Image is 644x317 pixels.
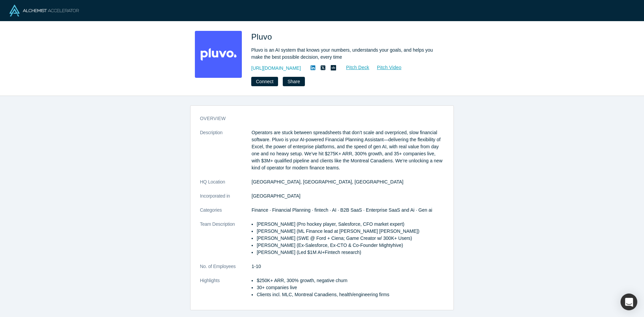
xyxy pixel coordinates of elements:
a: Pitch Deck [339,64,370,71]
li: 30+ companies live [257,284,444,291]
dd: [GEOGRAPHIC_DATA], [GEOGRAPHIC_DATA], [GEOGRAPHIC_DATA] [252,178,444,186]
dt: Highlights [200,277,252,305]
a: [URL][DOMAIN_NAME] [251,65,301,72]
dt: No. of Employees [200,263,252,277]
li: [PERSON_NAME] (Pro hockey player, Salesforce, CFO market expert) [257,221,444,228]
li: [PERSON_NAME] (Led $1M AI+Fintech research) [257,249,444,256]
h3: overview [200,115,435,122]
li: [PERSON_NAME] (ML Finance lead at [PERSON_NAME] [PERSON_NAME]) [257,228,444,235]
dt: Categories [200,207,252,221]
div: Pluvo is an AI system that knows your numbers, understands your goals, and helps you make the bes... [251,47,439,61]
li: [PERSON_NAME] (Ex-Salesforce, Ex-CTO & Co-Founder Mightyhive) [257,242,444,249]
li: Clients incl. MLC, Montreal Canadiens, health/engineering firms [257,291,444,298]
span: Finance · Financial Planning · fintech · AI · B2B SaaS · Enterprise SaaS and Ai · Gen ai [252,207,432,213]
button: Share [283,77,305,86]
li: [PERSON_NAME] (SWE @ Ford + Ciena; Game Creator w/ 300K+ Users) [257,235,444,242]
span: Pluvo [251,32,274,41]
dt: Team Description [200,221,252,263]
a: Pitch Video [370,64,402,71]
dt: Description [200,129,252,178]
dt: HQ Location [200,178,252,193]
p: Operators are stuck between spreadsheets that don’t scale and overpriced, slow financial software... [252,129,444,171]
button: Connect [251,77,278,86]
dd: [GEOGRAPHIC_DATA] [252,193,444,200]
dt: Incorporated in [200,193,252,207]
li: $250K+ ARR, 300% growth, negative churn [257,277,444,284]
img: Pluvo's Logo [195,31,242,78]
img: Alchemist Logo [9,5,79,16]
dd: 1-10 [252,263,444,270]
